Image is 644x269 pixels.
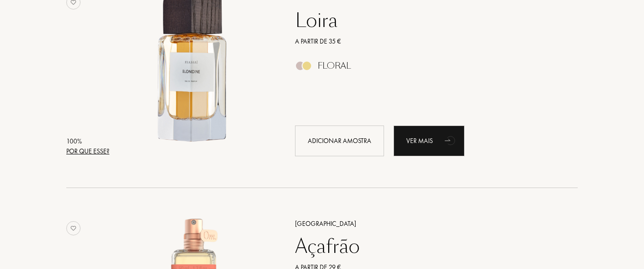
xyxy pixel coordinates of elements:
font: Adicionar amostra [308,136,371,145]
font: A partir de 35 € [295,37,341,45]
font: [GEOGRAPHIC_DATA] [295,219,356,228]
font: Açafrão [295,233,360,260]
a: Ver maisanimação [394,126,465,156]
font: Por que esse? [66,147,109,155]
a: Loira [288,9,564,32]
a: A partir de 35 € [288,36,564,46]
font: Ver mais [406,136,433,145]
a: Açafrão [288,235,564,258]
img: no_like_p.png [66,221,80,235]
div: animação [441,131,460,150]
a: Floral [288,63,564,73]
a: [GEOGRAPHIC_DATA] [288,219,564,229]
font: Floral [318,60,351,72]
font: % [77,137,82,145]
font: 100 [66,137,77,145]
font: Loira [295,7,338,34]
